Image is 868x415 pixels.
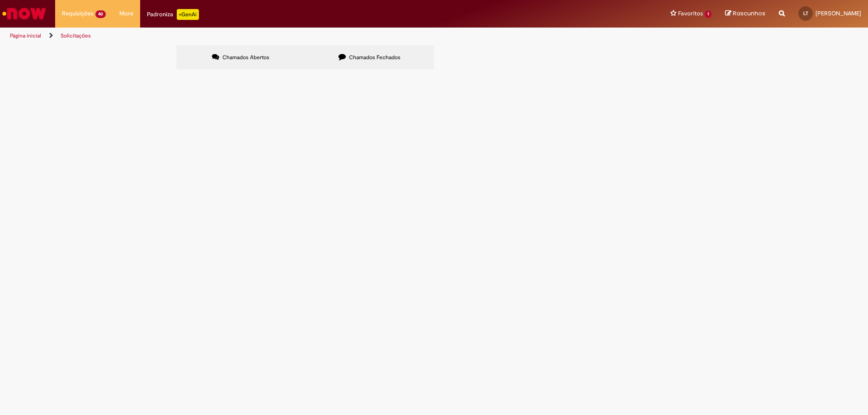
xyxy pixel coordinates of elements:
[147,9,199,20] div: Padroniza
[816,9,861,17] span: [PERSON_NAME]
[1,5,47,23] img: ServiceNow
[678,9,703,18] span: Favoritos
[61,32,91,39] a: Solicitações
[733,9,765,18] span: Rascunhos
[349,54,401,61] span: Chamados Fechados
[222,54,269,61] span: Chamados Abertos
[119,9,133,18] span: More
[10,32,41,39] a: Página inicial
[803,10,808,16] span: LT
[725,9,765,18] a: Rascunhos
[95,10,106,18] span: 40
[177,9,199,20] p: +GenAi
[62,9,94,18] span: Requisições
[705,10,712,18] span: 1
[7,28,572,44] ul: Trilhas de página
